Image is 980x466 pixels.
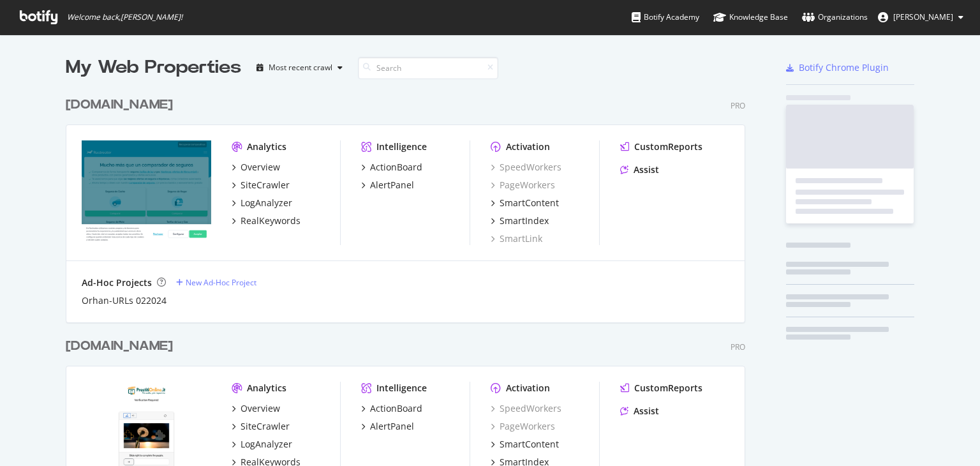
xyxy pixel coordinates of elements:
div: SmartContent [500,438,559,451]
a: [DOMAIN_NAME] [66,337,178,356]
div: Most recent crawl [269,64,332,71]
a: PageWorkers [491,179,555,192]
div: ActionBoard [370,402,422,415]
div: Intelligence [376,140,427,153]
a: Overview [232,161,280,174]
a: [DOMAIN_NAME] [66,96,178,114]
a: AlertPanel [361,420,414,433]
a: AlertPanel [361,179,414,192]
div: RealKeywords [241,214,301,227]
div: CustomReports [634,140,702,153]
div: Organizations [802,11,868,24]
div: LogAnalyzer [241,197,292,209]
a: Assist [620,163,659,176]
a: ActionBoard [361,161,422,174]
div: Pro [731,100,745,111]
div: Analytics [247,382,286,395]
div: My Web Properties [66,55,241,80]
a: CustomReports [620,382,702,395]
a: PageWorkers [491,420,555,433]
a: SiteCrawler [232,420,290,433]
div: AlertPanel [370,420,414,433]
div: Analytics [247,140,286,153]
div: Activation [506,140,550,153]
input: Search [358,57,498,79]
a: RealKeywords [232,214,301,227]
div: Overview [241,161,280,174]
div: Knowledge Base [713,11,788,24]
a: SiteCrawler [232,179,290,192]
a: Botify Chrome Plugin [786,61,889,74]
div: Overview [241,402,280,415]
a: SpeedWorkers [491,402,561,415]
div: [DOMAIN_NAME] [66,96,173,114]
div: [DOMAIN_NAME] [66,337,173,356]
div: Assist [634,405,659,417]
button: Most recent crawl [251,57,348,78]
a: LogAnalyzer [232,197,292,209]
a: SmartLink [491,232,542,245]
div: SiteCrawler [241,420,290,433]
a: Overview [232,402,280,415]
div: AlertPanel [370,179,414,192]
span: Welcome back, [PERSON_NAME] ! [67,12,182,22]
div: Ad-Hoc Projects [82,276,152,289]
a: SmartIndex [491,214,549,227]
a: LogAnalyzer [232,438,292,451]
div: Botify Chrome Plugin [799,61,889,74]
a: Assist [620,405,659,417]
a: New Ad-Hoc Project [176,277,256,288]
div: LogAnalyzer [241,438,292,451]
a: SmartContent [491,438,559,451]
a: CustomReports [620,140,702,153]
div: Pro [731,342,745,352]
a: SmartContent [491,197,559,209]
a: Orhan-URLs 022024 [82,294,167,307]
button: [PERSON_NAME] [868,7,974,27]
div: CustomReports [634,382,702,395]
a: SpeedWorkers [491,161,561,174]
div: Intelligence [376,382,427,395]
div: SiteCrawler [241,179,290,192]
div: Botify Academy [632,11,699,24]
div: New Ad-Hoc Project [186,277,256,288]
div: SmartIndex [500,214,549,227]
div: Assist [634,163,659,176]
div: SmartContent [500,197,559,209]
a: ActionBoard [361,402,422,415]
div: ActionBoard [370,161,422,174]
img: rastreator.com [82,140,211,244]
span: Marta Plaza [893,11,953,22]
div: Activation [506,382,550,395]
